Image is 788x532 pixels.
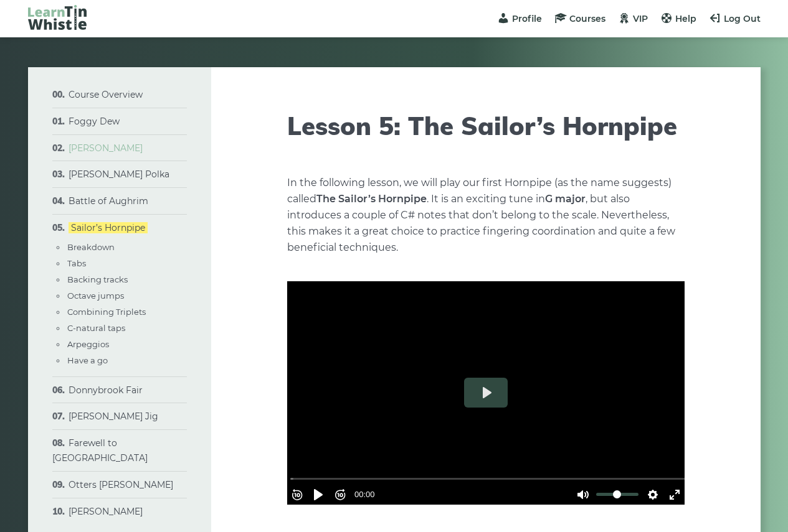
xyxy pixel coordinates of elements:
a: Profile [497,13,542,24]
span: Help [675,13,696,24]
a: Have a go [67,355,108,365]
a: Tabs [67,258,86,268]
a: Farewell to [GEOGRAPHIC_DATA] [52,437,148,464]
span: VIP [633,13,648,24]
a: Battle of Aughrim [69,195,148,207]
a: C-natural taps [67,323,125,333]
a: [PERSON_NAME] Jig [69,411,158,422]
h1: Lesson 5: The Sailor’s Hornpipe [287,111,685,141]
a: Log Out [709,13,761,24]
span: Log Out [724,13,761,24]
span: Courses [569,13,605,24]
a: [PERSON_NAME] [69,506,143,517]
a: Course Overview [69,89,143,100]
a: [PERSON_NAME] Polka [69,169,169,180]
a: VIP [618,13,648,24]
img: LearnTinWhistle.com [28,5,87,30]
a: Sailor’s Hornpipe [69,222,148,233]
a: [PERSON_NAME] [69,142,143,154]
p: In the following lesson, we will play our first Hornpipe (as the name suggests) called . It is an... [287,175,685,256]
a: Donnybrook Fair [69,385,143,396]
a: Courses [554,13,605,24]
a: Foggy Dew [69,116,120,127]
a: Combining Triplets [67,307,146,317]
span: Profile [512,13,542,24]
a: Help [660,13,696,24]
a: Otters [PERSON_NAME] [69,479,173,490]
a: Breakdown [67,242,115,252]
a: Arpeggios [67,339,109,349]
a: Backing tracks [67,274,128,284]
strong: G major [545,193,586,205]
a: Octave jumps [67,291,124,301]
strong: The Sailor’s Hornpipe [316,193,427,205]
